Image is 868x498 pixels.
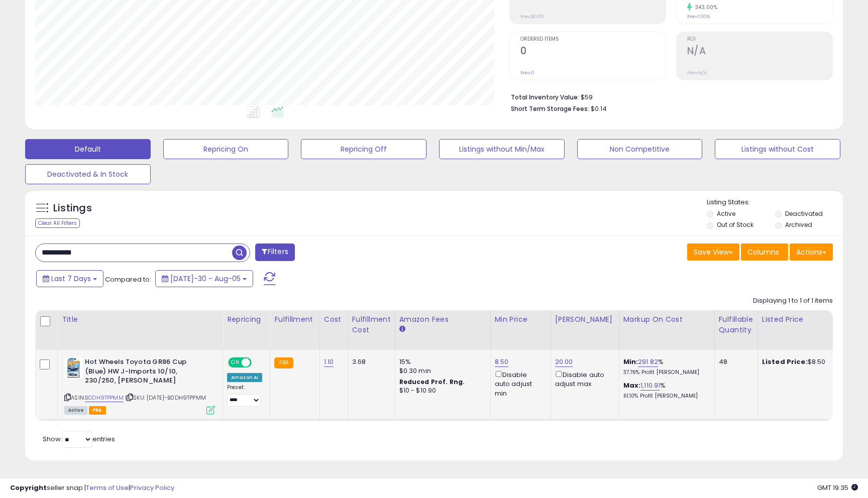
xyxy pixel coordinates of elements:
[64,406,87,415] span: All listings currently available for purchase on Amazon
[623,393,707,400] p: 61.10% Profit [PERSON_NAME]
[89,406,106,415] span: FBA
[274,357,293,368] small: FBA
[495,369,543,398] div: Disable auto adjust min
[511,104,589,113] b: Short Term Storage Fees:
[717,209,735,218] label: Active
[619,310,714,350] th: The percentage added to the cost of goods (COGS) that forms the calculator for Min & Max prices.
[495,314,547,325] div: Min Price
[62,314,219,325] div: Title
[591,104,607,113] span: $0.14
[717,220,753,229] label: Out of Stock
[623,357,638,366] b: Min:
[520,37,666,42] span: Ordered Items
[43,434,115,444] span: Show: entries
[36,270,103,287] button: Last 7 Days
[229,358,242,367] span: ON
[495,357,509,367] a: 8.50
[274,314,315,325] div: Fulfillment
[352,357,387,366] div: 3.68
[352,314,391,335] div: Fulfillment Cost
[741,243,788,261] button: Columns
[51,274,91,284] span: Last 7 Days
[623,314,710,325] div: Markup on Cost
[715,139,840,159] button: Listings without Cost
[439,139,565,159] button: Listings without Min/Max
[399,325,405,334] small: Amazon Fees.
[623,369,707,376] p: 37.76% Profit [PERSON_NAME]
[301,139,426,159] button: Repricing Off
[692,4,718,11] small: 343.00%
[577,139,703,159] button: Non Competitive
[623,381,641,390] b: Max:
[762,314,849,325] div: Listed Price
[64,357,82,378] img: 418v2h8VpRL._SL40_.jpg
[555,314,615,325] div: [PERSON_NAME]
[399,357,483,366] div: 15%
[762,357,845,366] div: $8.50
[227,384,262,407] div: Preset:
[687,37,832,42] span: ROI
[638,357,658,367] a: 291.82
[640,381,660,391] a: 1,110.91
[399,387,483,395] div: $10 - $10.90
[163,139,289,159] button: Repricing On
[324,357,334,367] a: 1.10
[125,394,206,402] span: | SKU: [DATE]-B0DH9TPPMM
[511,90,825,102] li: $59
[35,218,80,228] div: Clear All Filters
[687,70,707,76] small: Prev: N/A
[623,357,707,376] div: %
[399,378,465,386] b: Reduced Prof. Rng.
[555,357,573,367] a: 20.00
[762,357,808,366] b: Listed Price:
[399,314,486,325] div: Amazon Fees
[817,483,858,492] span: 2025-08-13 19:35 GMT
[785,220,812,229] label: Archived
[227,373,262,382] div: Amazon AI
[64,357,215,413] div: ASIN:
[520,14,544,20] small: Prev: $0.00
[520,45,666,59] h2: 0
[785,209,823,218] label: Deactivated
[687,243,739,261] button: Save View
[324,314,344,325] div: Cost
[511,93,579,101] b: Total Inventory Value:
[25,164,151,184] button: Deactivated & In Stock
[86,483,129,492] a: Terms of Use
[85,394,124,402] a: B0DH9TPPMM
[85,357,207,388] b: Hot Wheels Toyota GR86 Cup (Blue) HW J-Imports 10/10, 230/250, [PERSON_NAME]
[399,366,483,376] div: $0.30 min
[155,270,253,287] button: [DATE]-30 - Aug-05
[255,243,294,261] button: Filters
[687,45,832,59] h2: N/A
[227,314,266,325] div: Repricing
[753,296,833,306] div: Displaying 1 to 1 of 1 items
[105,275,151,284] span: Compared to:
[130,483,174,492] a: Privacy Policy
[623,381,707,400] div: %
[790,243,833,261] button: Actions
[687,14,710,20] small: Prev: 1.00%
[747,247,779,257] span: Columns
[719,357,750,366] div: 48
[170,274,241,284] span: [DATE]-30 - Aug-05
[520,70,534,76] small: Prev: 0
[10,483,174,493] div: seller snap | |
[707,198,842,207] p: Listing States:
[10,483,47,492] strong: Copyright
[25,139,151,159] button: Default
[719,314,753,335] div: Fulfillable Quantity
[555,369,611,389] div: Disable auto adjust max
[250,358,266,367] span: OFF
[53,201,92,215] h5: Listings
